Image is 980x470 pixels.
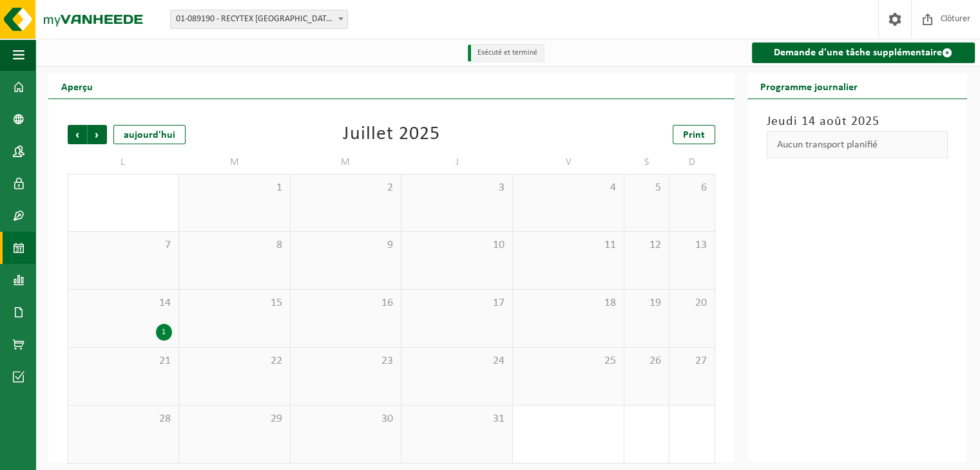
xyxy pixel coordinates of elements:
span: 30 [297,412,395,426]
span: 1 [186,181,283,195]
span: 15 [186,296,283,310]
span: 11 [519,238,617,252]
span: 25 [519,354,617,368]
span: 26 [631,354,662,368]
span: 7 [75,238,172,252]
span: 23 [297,354,395,368]
span: 2 [297,181,395,195]
div: 1 [156,324,172,341]
span: Précédent [68,125,87,144]
h2: Aperçu [48,73,106,99]
td: M [291,151,402,174]
td: L [68,151,179,174]
span: 4 [519,181,617,195]
span: Suivant [88,125,107,144]
span: 01-089190 - RECYTEX EUROPE - SERAING [171,10,347,28]
span: 27 [676,354,707,368]
span: 31 [408,412,506,426]
div: Aucun transport planifié [767,131,948,158]
span: 14 [75,296,172,310]
h2: Programme journalier [747,73,870,99]
span: Print [683,130,705,140]
span: 13 [676,238,707,252]
span: 9 [297,238,395,252]
span: 3 [408,181,506,195]
span: 16 [297,296,395,310]
span: 22 [186,354,283,368]
td: J [401,151,513,174]
span: 24 [408,354,506,368]
span: 12 [631,238,662,252]
td: S [624,151,669,174]
td: M [179,151,291,174]
span: 20 [676,296,707,310]
h3: Jeudi 14 août 2025 [767,112,948,131]
li: Exécuté et terminé [468,44,544,62]
span: 6 [676,181,707,195]
span: 18 [519,296,617,310]
span: 01-089190 - RECYTEX EUROPE - SERAING [170,10,348,29]
span: 29 [186,412,283,426]
span: 8 [186,238,283,252]
span: 19 [631,296,662,310]
a: Print [673,125,715,144]
span: 17 [408,296,506,310]
span: 10 [408,238,506,252]
a: Demande d'une tâche supplémentaire [752,42,975,63]
span: 28 [75,412,172,426]
span: 21 [75,354,172,368]
div: Juillet 2025 [343,125,440,144]
span: 5 [631,181,662,195]
div: aujourd'hui [113,125,186,144]
td: V [513,151,624,174]
td: D [669,151,715,174]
